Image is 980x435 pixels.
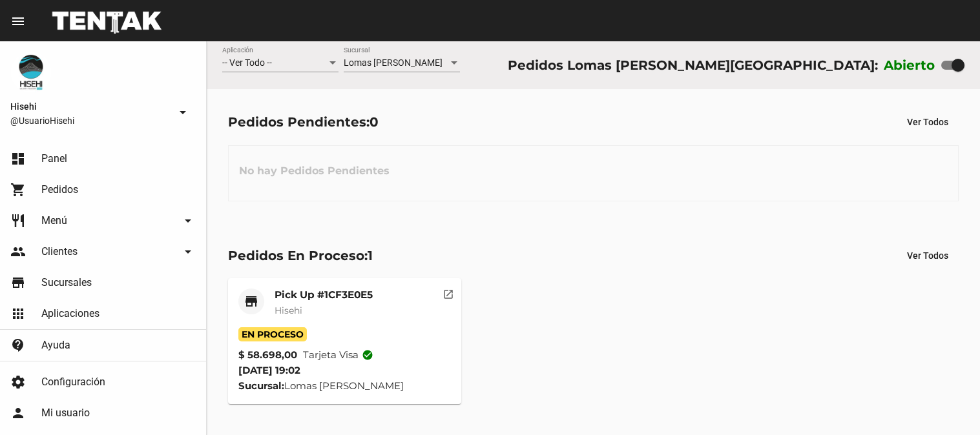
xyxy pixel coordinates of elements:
[362,349,373,361] mat-icon: check_circle
[222,57,272,68] span: -- Ver Todo --
[41,339,70,352] span: Ayuda
[10,151,26,167] mat-icon: dashboard
[41,276,92,289] span: Sucursales
[41,245,78,258] span: Clientes
[10,306,26,321] mat-icon: apps
[10,275,26,290] mat-icon: store
[344,57,443,68] span: Lomas [PERSON_NAME]
[175,105,191,120] mat-icon: arrow_drop_down
[897,110,959,134] button: Ver Todos
[10,99,170,114] span: Hisehi
[41,376,105,389] span: Configuración
[228,112,379,132] div: Pedidos Pendientes:
[238,364,300,376] span: [DATE] 19:02
[443,287,454,298] mat-icon: open_in_new
[10,14,26,29] mat-icon: menu
[907,250,948,261] span: Ver Todos
[238,327,307,341] span: En Proceso
[10,52,52,93] img: b10aa081-330c-4927-a74e-08896fa80e0a.jpg
[229,152,400,190] h3: No hay Pedidos Pendientes
[897,244,959,267] button: Ver Todos
[228,245,373,266] div: Pedidos En Proceso:
[238,379,284,392] strong: Sucursal:
[41,407,90,420] span: Mi usuario
[238,347,297,363] strong: $ 58.698,00
[370,114,379,130] span: 0
[10,338,26,353] mat-icon: contact_support
[368,248,373,263] span: 1
[10,182,26,197] mat-icon: shopping_cart
[275,305,302,316] span: Hisehi
[884,55,935,76] label: Abierto
[41,152,67,165] span: Panel
[10,244,26,259] mat-icon: people
[238,378,451,394] div: Lomas [PERSON_NAME]
[180,244,196,259] mat-icon: arrow_drop_down
[10,213,26,228] mat-icon: restaurant
[303,347,373,363] span: Tarjeta visa
[10,114,170,127] span: @UsuarioHisehi
[41,307,99,320] span: Aplicaciones
[10,374,26,390] mat-icon: settings
[41,183,78,196] span: Pedidos
[275,288,373,301] mat-card-title: Pick Up #1CF3E0E5
[41,214,67,227] span: Menú
[180,213,196,228] mat-icon: arrow_drop_down
[10,405,26,421] mat-icon: person
[508,55,878,76] div: Pedidos Lomas [PERSON_NAME][GEOGRAPHIC_DATA]:
[907,117,948,127] span: Ver Todos
[244,294,259,309] mat-icon: store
